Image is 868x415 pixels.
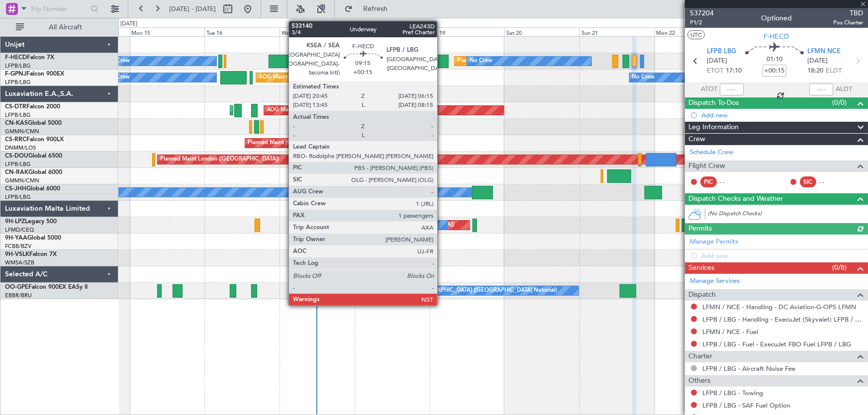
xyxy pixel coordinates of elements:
div: No Crew [338,218,361,233]
span: ELDT [826,66,842,76]
span: 17:10 [726,66,742,76]
span: CS-DTR [5,104,26,110]
div: Planned Maint [GEOGRAPHIC_DATA] ([GEOGRAPHIC_DATA]) [457,54,614,69]
span: Flight Crew [688,161,725,172]
div: Optioned [761,13,792,24]
span: (0/0) [832,97,847,108]
span: 9H-VSLK [5,251,29,257]
span: P1/2 [690,18,714,27]
div: AOG Maint Sofia [267,103,310,118]
span: F-HECD [5,55,27,61]
span: 01:10 [767,55,782,65]
div: SIC [800,176,816,187]
a: CS-DTRFalcon 2000 [5,104,60,110]
div: Tue 16 [204,27,280,36]
span: Charter [688,351,712,362]
span: CN-KAS [5,120,28,126]
a: 9H-YAAGlobal 5000 [5,235,61,241]
a: LFPB / LBG - Fuel - ExecuJet FBO Fuel LFPB / LBG [702,340,851,348]
div: Wed 17 [280,27,355,36]
div: No Crew [470,54,492,69]
a: LFPB / LBG - Handling - ExecuJet (Skyvalet) LFPB / LBG [702,315,863,324]
span: TBD [833,8,863,18]
a: LFPB / LBG - Aircraft Noise Fee [702,364,795,373]
div: Add new [701,111,863,119]
span: [DATE] [707,56,727,66]
span: 18:20 [807,66,823,76]
a: LFPB/LBG [5,79,31,86]
span: CS-JHH [5,186,26,192]
span: F-HECD [764,31,789,42]
a: F-HECDFalcon 7X [5,55,54,61]
span: CS-DOU [5,153,28,159]
span: Leg Information [688,122,739,133]
div: Planned Maint London ([GEOGRAPHIC_DATA]) [160,152,279,167]
span: Pos Charter [833,18,863,27]
a: WMSA/SZB [5,259,34,266]
a: GMMN/CMN [5,128,39,135]
a: F-GPNJFalcon 900EX [5,71,64,77]
span: 9H-YAA [5,235,27,241]
a: LFPB / LBG - Towing [702,389,763,397]
span: ETOT [707,66,723,76]
div: AOG Maint Paris ([GEOGRAPHIC_DATA]) [259,70,363,85]
span: Dispatch To-Dos [688,97,739,109]
span: Dispatch [688,289,716,301]
div: - - [719,177,742,186]
div: Planned Maint [GEOGRAPHIC_DATA] ([GEOGRAPHIC_DATA]) [248,136,404,151]
span: CS-RRC [5,137,26,143]
div: Sat 20 [504,27,579,36]
div: No Crew [632,70,655,85]
button: Refresh [340,1,399,17]
a: CS-RRCFalcon 900LX [5,137,64,143]
span: [DATE] [807,56,828,66]
div: Fri 19 [430,27,505,36]
a: EBBR/BRU [5,292,32,299]
a: LFPB/LBG [5,62,31,70]
a: 9H-VSLKFalcon 7X [5,251,57,257]
a: Manage Services [690,276,740,286]
span: 9H-LPZ [5,219,25,225]
button: UTC [687,30,705,39]
a: DNMM/LOS [5,144,36,152]
div: - - [819,177,841,186]
a: LFMN / NCE - Handling - DC Aviation-G-OPS LFMN [702,303,856,311]
a: OO-GPEFalcon 900EX EASy II [5,284,88,290]
a: LFPB/LBG [5,161,31,168]
span: Crew [688,134,705,145]
span: 537204 [690,8,714,18]
a: CS-DOUGlobal 6500 [5,153,62,159]
span: ATOT [701,84,717,94]
a: CS-JHHGlobal 6000 [5,186,60,192]
span: Refresh [355,5,396,12]
span: [DATE] - [DATE] [169,4,216,13]
a: LFMD/CEQ [5,226,34,234]
div: Planned [GEOGRAPHIC_DATA] ([GEOGRAPHIC_DATA]) [313,218,454,233]
div: (No Dispatch Checks) [708,210,868,220]
a: GMMN/CMN [5,177,39,184]
input: Trip Number [30,1,88,16]
div: Mon 22 [655,27,730,36]
a: Schedule Crew [690,148,733,158]
span: ALDT [836,84,852,94]
a: CN-RAKGlobal 6000 [5,169,62,175]
span: OO-GPE [5,284,28,290]
div: Thu 18 [355,27,430,36]
span: F-GPNJ [5,71,26,77]
a: LFPB / LBG - SAF Fuel Option [702,401,790,410]
span: Dispatch Checks and Weather [688,193,783,205]
a: LFPB/LBG [5,111,31,119]
a: LFMN / NCE - Fuel [702,328,758,336]
span: (0/8) [832,262,847,273]
div: [DATE] [120,20,137,28]
span: Others [688,375,710,387]
div: No Crew [GEOGRAPHIC_DATA] ([GEOGRAPHIC_DATA] National) [390,283,557,298]
div: Mon 15 [130,27,205,36]
button: All Aircraft [11,19,108,35]
span: All Aircraft [26,24,105,31]
a: LFPB/LBG [5,193,31,201]
a: 9H-LPZLegacy 500 [5,219,57,225]
span: Services [688,262,714,274]
a: CN-KASGlobal 5000 [5,120,62,126]
span: LFPB LBG [707,47,736,57]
